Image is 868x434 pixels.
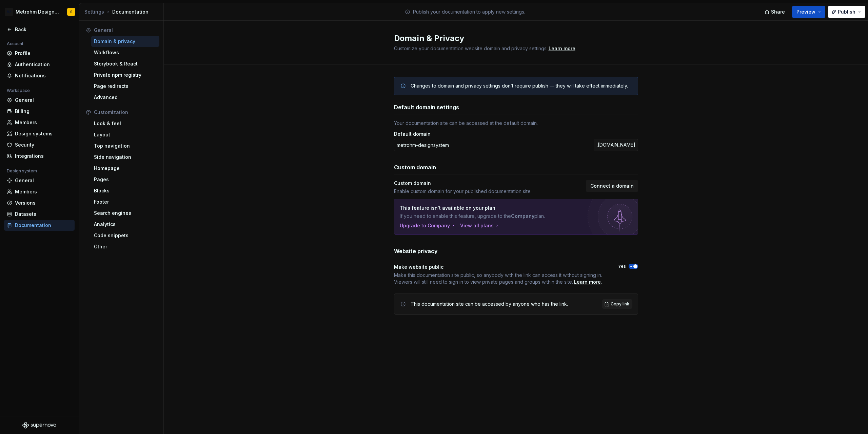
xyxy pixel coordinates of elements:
button: Upgrade to Company [400,222,456,229]
h3: Website privacy [394,247,438,255]
div: Blocks [94,187,157,194]
button: View all plans [460,222,500,229]
a: Back [4,24,75,35]
a: Notifications [4,70,75,81]
span: . [548,46,576,51]
div: S [70,9,73,15]
a: Learn more [549,45,575,52]
button: Connect a domain [586,180,638,192]
div: Look & feel [94,120,157,127]
div: Storybook & React [94,60,157,67]
span: Customize your documentation website domain and privacy settings. [394,45,548,51]
a: Security [4,139,75,150]
a: Profile [4,48,75,59]
label: Default domain [394,131,431,137]
span: Share [771,8,785,15]
a: Private npm registry [91,70,159,80]
div: Security [15,141,72,148]
div: Documentation [84,8,161,15]
a: General [4,95,75,106]
span: Connect a domain [590,183,634,189]
div: Design system [4,167,40,175]
div: Documentation [15,222,72,229]
div: Settings [84,8,104,15]
a: Members [4,117,75,128]
svg: Supernova Logo [22,422,56,429]
span: Publish [838,8,855,15]
a: Top navigation [91,140,159,151]
span: Copy link [611,301,629,307]
a: Design systems [4,128,75,139]
div: Footer [94,199,157,205]
a: Layout [91,129,159,140]
a: Page redirects [91,81,159,92]
span: Make this documentation site public, so anybody with the link can access it without signing in. V... [394,272,602,285]
p: This feature isn't available on your plan [400,205,585,211]
div: Metrohm Design System [16,8,59,15]
a: Look & feel [91,118,159,129]
div: Top navigation [94,143,157,149]
button: Copy link [602,299,632,309]
a: Advanced [91,92,159,103]
p: If you need to enable this feature, upgrade to the plan. [400,213,585,220]
div: Other [94,243,157,250]
a: Footer [91,196,159,207]
button: MAMetrohm Design SystemS [1,4,77,19]
div: Integrations [15,153,72,159]
div: .[DOMAIN_NAME] [594,139,638,151]
div: MA [5,8,13,16]
div: Search engines [94,210,157,216]
a: Documentation [4,220,75,231]
a: Members [4,186,75,197]
a: Domain & privacy [91,36,159,47]
div: Pages [94,176,157,183]
div: Make website public [394,264,606,270]
div: Analytics [94,221,157,228]
div: Account [4,40,26,48]
button: Share [761,6,789,18]
div: Workflows [94,49,157,56]
a: Code snippets [91,230,159,241]
div: Your documentation site can be accessed at the default domain. [394,120,638,127]
a: Versions [4,197,75,208]
a: Datasets [4,209,75,220]
div: Domain & privacy [94,38,157,45]
div: Customization [94,109,157,116]
button: Preview [792,6,825,18]
div: General [15,97,72,103]
div: Design systems [15,130,72,137]
div: General [15,177,72,184]
a: Other [91,241,159,252]
h3: Custom domain [394,163,436,171]
a: Workflows [91,47,159,58]
div: Notifications [15,72,72,79]
div: Advanced [94,94,157,101]
div: Homepage [94,165,157,172]
div: Code snippets [94,232,157,239]
div: Profile [15,50,72,57]
span: . [394,272,606,285]
strong: Company [511,213,534,219]
div: Billing [15,108,72,115]
a: Authentication [4,59,75,70]
div: Custom domain [394,180,582,187]
div: Members [15,188,72,195]
a: Search engines [91,208,159,219]
a: Storybook & React [91,58,159,69]
div: Workspace [4,87,33,95]
div: Datasets [15,211,72,218]
label: Yes [618,264,626,269]
a: Integrations [4,151,75,162]
div: Page redirects [94,83,157,90]
div: Private npm registry [94,72,157,78]
a: Learn more [574,279,601,285]
div: This documentation site can be accessed by anyone who has the link. [411,301,568,307]
a: Analytics [91,219,159,230]
span: Preview [796,8,815,15]
div: Versions [15,200,72,206]
div: Side navigation [94,154,157,161]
